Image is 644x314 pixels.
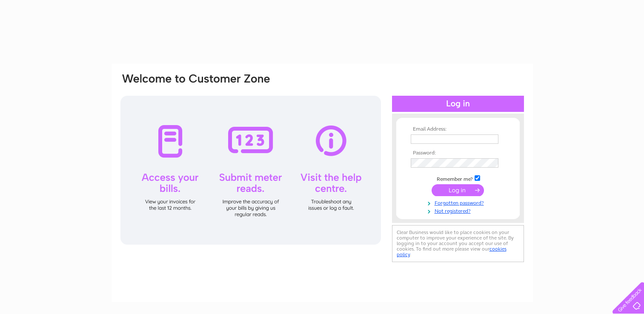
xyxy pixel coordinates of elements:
td: Remember me? [409,174,507,183]
a: cookies policy [397,246,507,257]
th: Password: [409,150,507,156]
a: Not registered? [411,206,507,214]
a: Forgotten password? [411,198,507,206]
th: Email Address: [409,126,507,132]
div: Clear Business would like to place cookies on your computer to improve your experience of the sit... [392,225,524,262]
input: Submit [432,184,484,196]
